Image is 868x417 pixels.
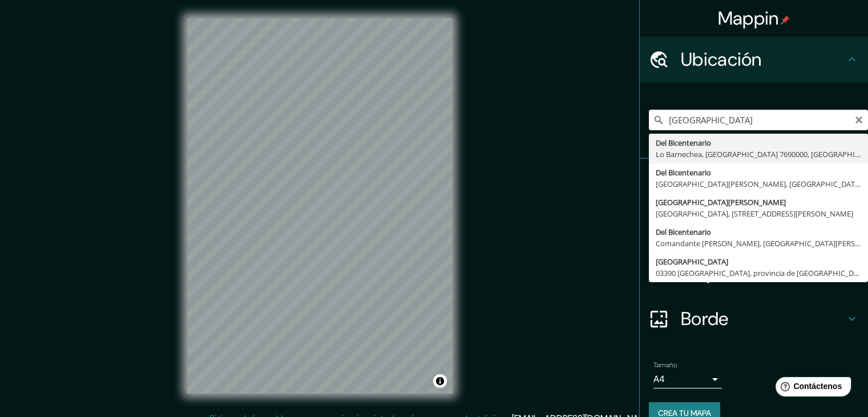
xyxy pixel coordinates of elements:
div: Del Bicentenario [656,137,861,149]
div: Comandante [PERSON_NAME], [GEOGRAPHIC_DATA][PERSON_NAME], Z9303, [GEOGRAPHIC_DATA] [656,238,861,249]
div: [GEOGRAPHIC_DATA][PERSON_NAME] [656,197,861,208]
div: [GEOGRAPHIC_DATA][PERSON_NAME], [GEOGRAPHIC_DATA] 2660000, [GEOGRAPHIC_DATA] [656,178,861,190]
div: [GEOGRAPHIC_DATA], [STREET_ADDRESS][PERSON_NAME] [656,208,861,219]
img: pin-icon.png [781,15,790,25]
div: Lo Barnechea, [GEOGRAPHIC_DATA] 7690000, [GEOGRAPHIC_DATA] [656,149,861,160]
div: Del Bicentenario [656,167,861,178]
font: Tamaño [653,360,677,370]
div: Estilo [640,205,868,250]
font: A4 [653,373,665,385]
font: Borde [681,307,729,331]
div: Ubicación [640,37,868,82]
div: Disposición [640,250,868,296]
div: 03390 [GEOGRAPHIC_DATA], provincia de [GEOGRAPHIC_DATA], [GEOGRAPHIC_DATA] [656,267,861,279]
div: Borde [640,296,868,342]
iframe: Lanzador de widgets de ayuda [766,372,855,404]
font: Ubicación [681,47,762,71]
canvas: Mapa [187,18,453,394]
div: Del Bicentenario [656,226,861,238]
div: A4 [653,370,722,388]
div: [GEOGRAPHIC_DATA] [656,256,861,267]
button: Activar o desactivar atribución [433,374,447,388]
input: Elige tu ciudad o zona [649,110,868,130]
div: Patas [640,159,868,205]
font: Mappin [718,6,779,30]
button: Claro [854,114,863,125]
